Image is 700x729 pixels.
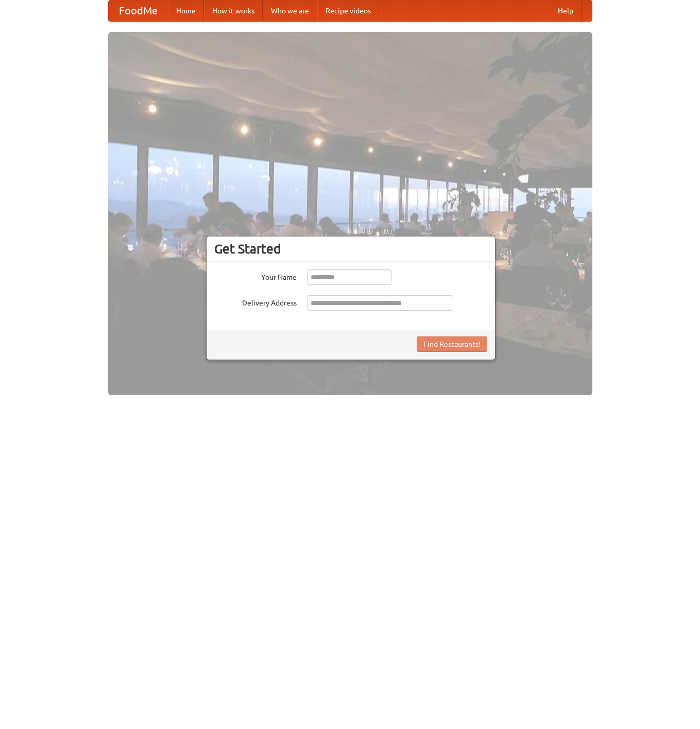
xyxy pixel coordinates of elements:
[417,336,487,352] button: Find Restaurants!
[214,269,297,282] label: Your Name
[263,1,317,21] a: Who we are
[204,1,263,21] a: How it works
[214,295,297,308] label: Delivery Address
[214,241,487,257] h3: Get Started
[550,1,582,21] a: Help
[317,1,379,21] a: Recipe videos
[109,1,168,21] a: FoodMe
[168,1,204,21] a: Home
